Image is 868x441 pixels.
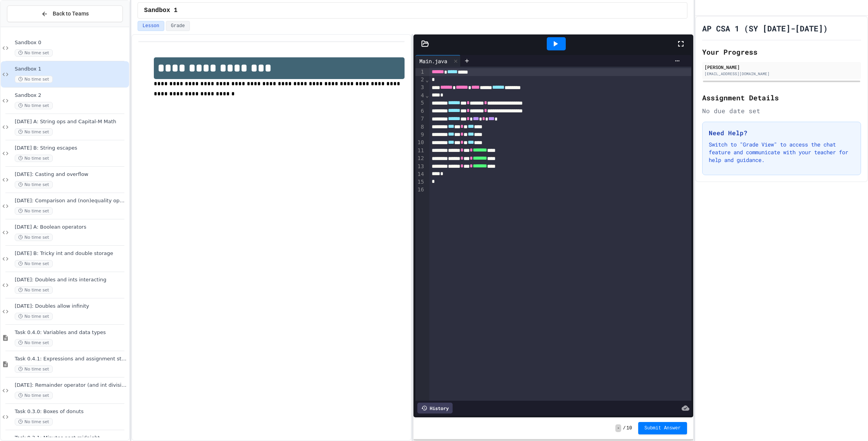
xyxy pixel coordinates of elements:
div: 10 [415,139,425,146]
span: [DATE]: Doubles and ints interacting [15,277,127,283]
button: Grade [166,21,190,31]
span: No time set [15,234,53,241]
span: No time set [15,181,53,188]
span: No time set [15,155,53,162]
span: Sandbox 1 [15,66,127,72]
span: / [623,425,625,431]
span: Submit Answer [644,425,681,431]
span: Task 0.3.0: Boxes of donuts [15,408,127,415]
span: [DATE]: Doubles allow infinity [15,303,127,310]
div: 1 [415,68,425,76]
div: 11 [415,147,425,155]
div: 15 [415,178,425,186]
span: Task 0.4.1: Expressions and assignment statements [15,356,127,362]
span: No time set [15,365,53,373]
span: [DATE] B: String escapes [15,145,127,152]
span: No time set [15,418,53,425]
div: History [417,403,453,413]
div: 6 [415,107,425,115]
div: 14 [415,171,425,178]
div: 13 [415,163,425,171]
h3: Need Help? [709,128,854,138]
span: [DATE]: Remainder operator (and int division) [15,382,127,389]
span: [DATE] A: Boolean operators [15,224,127,231]
span: Sandbox 2 [15,92,127,99]
button: Submit Answer [638,422,687,434]
h2: Assignment Details [702,92,861,103]
p: Switch to "Grade View" to access the chat feature and communicate with your teacher for help and ... [709,141,854,164]
span: [DATE] B: Tricky int and double storage [15,250,127,257]
div: 7 [415,115,425,123]
span: Back to Teams [53,10,89,18]
span: No time set [15,392,53,399]
div: 4 [415,92,425,100]
button: Lesson [138,21,164,31]
div: 8 [415,123,425,131]
span: No time set [15,128,53,136]
div: [EMAIL_ADDRESS][DOMAIN_NAME] [704,71,859,77]
div: [PERSON_NAME] [704,64,859,71]
div: 12 [415,155,425,162]
span: No time set [15,76,53,83]
div: 3 [415,84,425,91]
div: 16 [415,186,425,194]
span: Sandbox 1 [144,6,177,15]
span: Sandbox 0 [15,40,127,46]
div: 2 [415,76,425,84]
span: [DATE] A: String ops and Capital-M Math [15,119,127,125]
span: - [615,424,621,432]
span: No time set [15,339,53,346]
span: [DATE]: Casting and overflow [15,171,127,178]
div: 5 [415,99,425,107]
span: No time set [15,286,53,294]
span: Task 0.4.0: Variables and data types [15,329,127,336]
span: 10 [627,425,632,431]
span: No time set [15,102,53,109]
span: [DATE]: Comparison and (non)equality operators [15,198,127,204]
h1: AP CSA 1 (SY [DATE]-[DATE]) [702,23,828,34]
span: Fold line [425,77,429,83]
div: Main.java [415,57,451,65]
h2: Your Progress [702,47,861,57]
span: No time set [15,260,53,267]
span: No time set [15,313,53,320]
span: No time set [15,49,53,57]
span: Fold line [425,92,429,98]
button: Back to Teams [7,5,123,22]
span: No time set [15,207,53,215]
div: 9 [415,131,425,139]
div: No due date set [702,106,861,115]
div: Main.java [415,55,461,67]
